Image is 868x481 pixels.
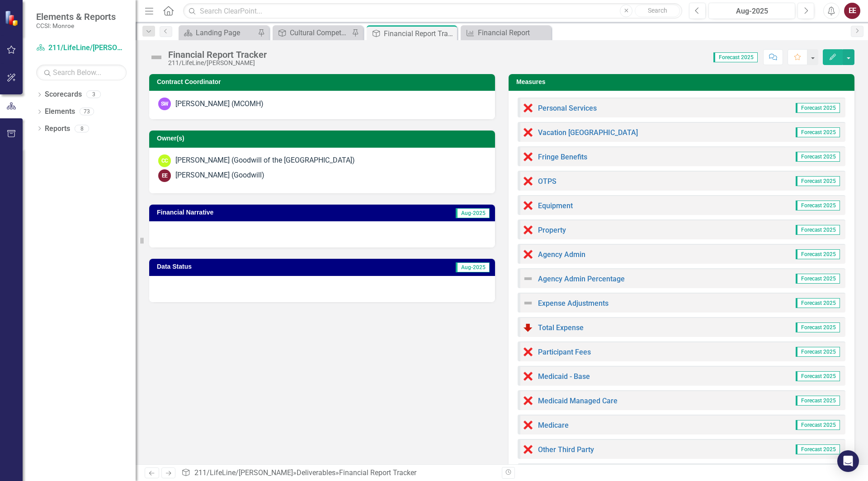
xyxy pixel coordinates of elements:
[538,299,609,308] a: Expense Adjustments
[523,298,533,308] img: Not Defined
[523,176,533,187] img: Data Error
[456,262,490,272] span: Aug-2025
[796,444,840,454] span: Forecast 2025
[45,89,82,100] a: Scorecards
[708,3,795,19] button: Aug-2025
[80,108,94,116] div: 73
[538,372,590,381] a: Medicaid - Base
[157,263,324,270] h3: Data Status
[712,6,792,17] div: Aug-2025
[796,347,840,357] span: Forecast 2025
[538,421,569,430] a: Medicare
[183,3,682,19] input: Search ClearPoint...
[796,249,840,259] span: Forecast 2025
[290,27,349,38] div: Cultural Competency Agency Ethnicity Information
[538,250,585,259] a: Agency Admin
[86,91,101,98] div: 3
[796,176,840,186] span: Forecast 2025
[157,209,363,216] h3: Financial Narrative
[157,135,491,142] h3: Owner(s)
[181,27,255,38] a: Landing Page
[796,152,840,162] span: Forecast 2025
[635,5,680,17] button: Search
[194,468,293,477] a: 211/LifeLine/[PERSON_NAME]
[275,27,349,38] a: Cultural Competency Agency Ethnicity Information
[36,11,116,22] span: Elements & Reports
[796,201,840,210] span: Forecast 2025
[149,50,164,65] img: Not Defined
[168,60,267,66] div: 211/LifeLine/[PERSON_NAME]
[36,43,127,53] a: 211/LifeLine/[PERSON_NAME]
[175,170,264,181] div: [PERSON_NAME] (Goodwill)
[713,52,758,62] span: Forecast 2025
[456,208,490,218] span: Aug-2025
[796,420,840,430] span: Forecast 2025
[523,371,533,382] img: Data Error
[523,249,533,260] img: Data Error
[796,396,840,406] span: Forecast 2025
[538,128,638,137] a: Vacation [GEOGRAPHIC_DATA]
[523,444,533,455] img: Data Error
[196,27,255,38] div: Landing Page
[181,468,495,478] div: » »
[538,153,587,161] a: Fringe Benefits
[36,65,127,80] input: Search Below...
[384,28,455,39] div: Financial Report Tracker
[523,420,533,430] img: Data Error
[168,50,267,60] div: Financial Report Tracker
[796,225,840,235] span: Forecast 2025
[45,107,75,117] a: Elements
[796,371,840,381] span: Forecast 2025
[45,124,70,134] a: Reports
[516,79,850,85] h3: Measures
[796,274,840,284] span: Forecast 2025
[538,323,584,332] a: Total Expense
[523,200,533,211] img: Data Error
[158,169,171,182] div: EE
[523,322,533,333] img: Below Plan
[157,79,491,85] h3: Contract Coordinator
[523,127,533,138] img: Data Error
[538,348,591,356] a: Participant Fees
[36,22,116,29] small: CCSI: Monroe
[75,125,89,132] div: 8
[175,99,264,109] div: [PERSON_NAME] (MCOMH)
[523,151,533,162] img: Data Error
[297,468,335,477] a: Deliverables
[538,201,573,210] a: Equipment
[538,177,557,186] a: OTPS
[523,273,533,284] img: Not Defined
[175,155,355,166] div: [PERSON_NAME] (Goodwill of the [GEOGRAPHIC_DATA])
[5,10,20,26] img: ClearPoint Strategy
[837,450,859,472] div: Open Intercom Messenger
[796,127,840,137] span: Forecast 2025
[538,226,566,234] a: Property
[158,154,171,167] div: CC
[796,322,840,332] span: Forecast 2025
[648,7,667,14] span: Search
[523,224,533,235] img: Data Error
[463,27,549,38] a: Financial Report
[538,104,597,112] a: Personal Services
[538,397,618,405] a: Medicaid Managed Care
[523,346,533,357] img: Data Error
[523,103,533,113] img: Data Error
[538,445,594,454] a: Other Third Party
[538,275,625,283] a: Agency Admin Percentage
[523,395,533,406] img: Data Error
[158,98,171,110] div: SW
[478,27,549,38] div: Financial Report
[796,298,840,308] span: Forecast 2025
[844,3,860,19] button: EE
[796,103,840,113] span: Forecast 2025
[339,468,416,477] div: Financial Report Tracker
